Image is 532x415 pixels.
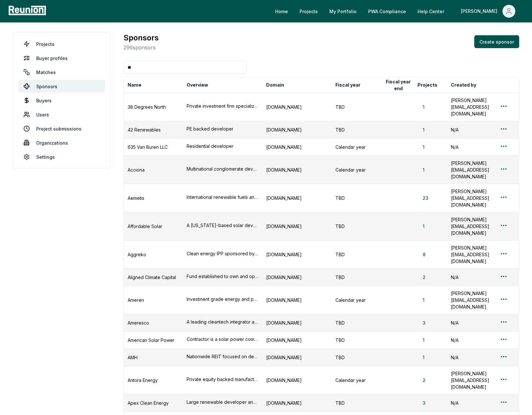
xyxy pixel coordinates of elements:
a: Settings [18,150,105,163]
a: Organizations [18,136,105,149]
div: 635 Van Buren LLC [128,144,179,150]
div: Private equity backed manufacturer of battery storage equipment [187,376,258,383]
div: American Solar Power [128,337,179,343]
button: Overview [185,79,209,91]
div: TBD [335,126,376,133]
div: [PERSON_NAME][EMAIL_ADDRESS][DOMAIN_NAME] [451,97,492,117]
div: TBD [335,337,376,343]
button: 3 [418,400,431,406]
div: TBD [335,274,376,281]
div: [DOMAIN_NAME] [266,195,328,201]
div: [DOMAIN_NAME] [266,223,328,230]
a: Matches [18,66,105,79]
a: PWA Compliance [363,5,411,18]
div: AMH [128,354,179,361]
a: Users [18,108,105,121]
a: Project submissions [18,122,105,135]
div: Multinational conglomerate developing and managing infrastructure and renewable energy projects. [187,165,258,172]
button: 2 [418,377,431,384]
div: TBD [335,223,376,230]
button: Name [126,79,143,91]
div: [DOMAIN_NAME] [266,319,328,326]
a: Buyers [18,94,105,107]
button: 3 [418,319,431,326]
div: N/A [451,126,492,133]
button: 1 [418,104,430,110]
div: Apex Clean Energy [128,400,179,406]
button: 8 [418,251,431,258]
p: 296 sponsors [123,44,159,51]
a: Projects [294,5,323,18]
div: Acciona [128,166,179,173]
button: Nationwide REIT focused on developing, owning, and operating single-family rental homes and commu... [187,353,258,360]
div: Calendar year [335,297,376,303]
button: Clean energy IPP sponsored by global infrastructure investment manager and private equity firm [187,250,258,257]
button: International renewable fuels and biochemicals company. [187,194,258,200]
div: TBD [335,400,376,406]
div: TBD [335,251,376,258]
div: [PERSON_NAME][EMAIL_ADDRESS][DOMAIN_NAME] [451,160,492,180]
button: PE backed developer [187,125,258,132]
div: TBD [335,319,376,326]
div: TBD [335,195,376,201]
div: N/A [451,274,492,281]
button: Fund established to own and operate distributed solar and energy storage assets; GP is an establi... [187,273,258,280]
button: 1 [418,126,430,133]
div: [DOMAIN_NAME] [266,354,328,361]
div: [DOMAIN_NAME] [266,297,328,303]
div: Aemetis [128,195,179,201]
div: TBD [335,354,376,361]
a: Buyer profiles [18,52,105,64]
div: [DOMAIN_NAME] [266,166,328,173]
a: My Portfolio [324,5,362,18]
div: N/A [451,354,492,361]
a: Home [270,5,293,18]
a: Projects [18,38,105,50]
button: Residential developer [187,143,258,149]
button: Private investment firm specializing in renewable energy infrastructure [187,103,258,109]
button: 1 [418,223,430,230]
div: [PERSON_NAME][EMAIL_ADDRESS][DOMAIN_NAME] [451,370,492,390]
button: Fiscal year [334,79,362,91]
div: Aggreko [128,251,179,258]
button: Investment grade energy and power company [187,296,258,302]
div: [PERSON_NAME] [461,5,500,18]
button: 1 [418,297,430,303]
a: Sponsors [18,80,105,93]
div: Affordable Solar [128,223,179,230]
div: 38 Degrees North [128,104,179,110]
div: [DOMAIN_NAME] [266,337,328,343]
div: Aligned Climate Capital [128,274,179,281]
h3: Sponsors [123,32,159,44]
button: Fiscal year end [383,79,414,91]
button: Created by [450,79,477,91]
div: Large renewable developer and IPP [187,399,258,405]
div: [PERSON_NAME][EMAIL_ADDRESS][DOMAIN_NAME] [451,290,492,310]
div: [DOMAIN_NAME] [266,144,328,150]
div: Antora Energy [128,377,179,384]
button: A [US_STATE]-based solar developer focused on residential and commercial solar systems. [187,222,258,229]
div: Calendar year [335,166,376,173]
div: [DOMAIN_NAME] [266,400,328,406]
div: TBD [335,104,376,110]
div: N/A [451,400,492,406]
div: [DOMAIN_NAME] [266,251,328,258]
a: Help Center [412,5,449,18]
div: [PERSON_NAME][EMAIL_ADDRESS][DOMAIN_NAME] [451,188,492,208]
div: [PERSON_NAME][EMAIL_ADDRESS][DOMAIN_NAME] [451,216,492,236]
div: A leading cleantech integrator and renewable energy developer with over 400MW of company-owned as... [187,318,258,325]
div: [DOMAIN_NAME] [266,104,328,110]
div: Calendar year [335,377,376,384]
button: Contractor is a solar power company that designs, finances, and installs residential and commerci... [187,336,258,343]
div: Ameren [128,297,179,303]
div: [DOMAIN_NAME] [266,126,328,133]
div: Ameresco [128,319,179,326]
button: 23 [418,195,434,201]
